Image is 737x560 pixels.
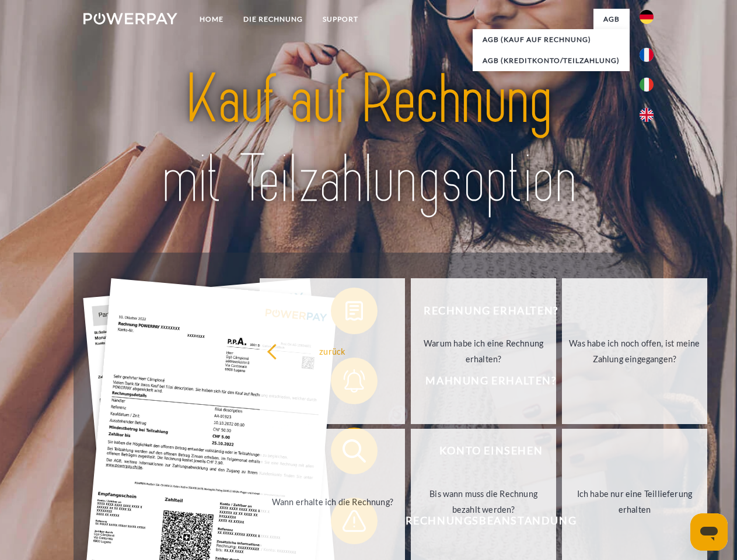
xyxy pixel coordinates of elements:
a: AGB (Kreditkonto/Teilzahlung) [473,50,630,71]
a: Was habe ich noch offen, ist meine Zahlung eingegangen? [562,278,707,424]
a: SUPPORT [313,9,368,30]
a: AGB (Kauf auf Rechnung) [473,29,630,50]
div: Wann erhalte ich die Rechnung? [267,494,398,509]
a: Home [190,9,233,30]
img: title-powerpay_de.svg [111,56,626,223]
img: de [640,10,654,24]
img: en [640,108,654,122]
iframe: Schaltfläche zum Öffnen des Messaging-Fensters [690,513,728,551]
img: logo-powerpay-white.svg [83,13,177,24]
a: agb [593,9,630,30]
div: Ich habe nur eine Teillieferung erhalten [569,486,700,517]
img: it [640,78,654,92]
div: Was habe ich noch offen, ist meine Zahlung eingegangen? [569,335,700,367]
div: zurück [267,343,398,359]
div: Bis wann muss die Rechnung bezahlt werden? [418,486,549,517]
a: DIE RECHNUNG [233,9,313,30]
div: Warum habe ich eine Rechnung erhalten? [418,335,549,367]
img: fr [640,48,654,62]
